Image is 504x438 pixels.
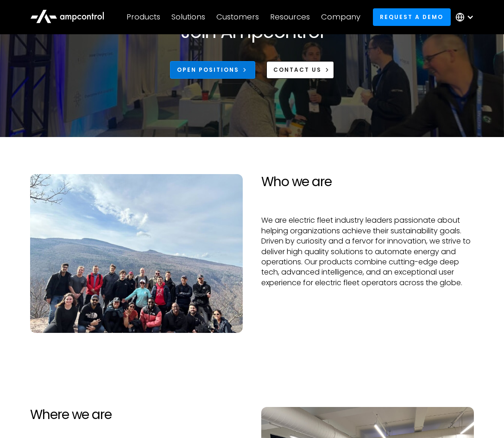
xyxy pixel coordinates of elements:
div: CONTACT US [273,66,321,74]
a: Open Positions [170,61,255,78]
a: Request a demo [373,8,451,25]
div: Products [126,12,160,22]
div: Resources [270,12,310,22]
p: We are electric fleet industry leaders passionate about helping organizations achieve their susta... [261,215,474,288]
div: Customers [216,12,259,22]
div: Company [321,12,360,22]
h2: Who we are [261,174,474,190]
h1: Join Ampcontrol [181,20,323,43]
a: CONTACT US [266,61,334,78]
div: Solutions [171,12,205,22]
h2: Where we are [30,407,243,423]
div: Open Positions [177,66,239,74]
